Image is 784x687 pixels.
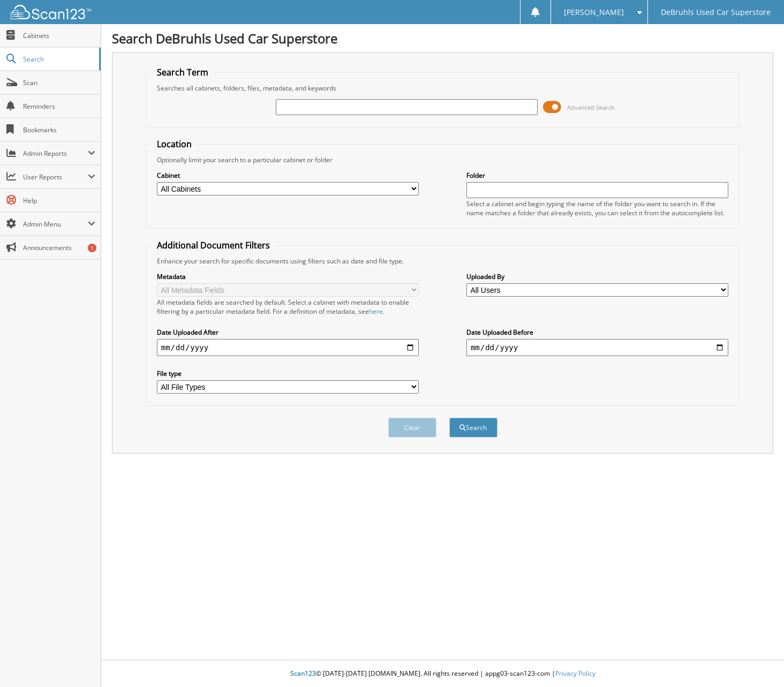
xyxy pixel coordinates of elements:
span: Advanced Search [567,103,615,111]
label: Uploaded By [466,272,728,281]
legend: Location [152,138,197,150]
span: Help [23,196,95,205]
span: Admin Reports [23,149,88,158]
h1: Search DeBruhls Used Car Superstore [112,29,773,47]
label: Date Uploaded After [157,328,419,337]
span: Scan [23,78,95,87]
legend: Additional Document Filters [152,239,275,251]
label: Folder [466,171,728,180]
div: Select a cabinet and begin typing the name of the folder you want to search in. If the name match... [466,199,728,217]
span: Search [23,55,94,64]
label: File type [157,369,419,378]
div: Enhance your search for specific documents using filters such as date and file type. [152,256,734,266]
span: Scan123 [290,669,316,678]
span: Reminders [23,102,95,111]
span: Admin Menu [23,220,88,229]
img: scan123-logo-white.svg [11,5,91,19]
button: Search [449,418,497,437]
span: User Reports [23,172,88,182]
label: Cabinet [157,171,419,180]
legend: Search Term [152,66,214,78]
label: Metadata [157,272,419,281]
div: Searches all cabinets, folders, files, metadata, and keywords [152,84,734,93]
input: end [466,339,728,356]
div: All metadata fields are searched by default. Select a cabinet with metadata to enable filtering b... [157,298,419,316]
span: Bookmarks [23,125,95,134]
span: DeBruhls Used Car Superstore [661,9,771,16]
label: Date Uploaded Before [466,328,728,337]
div: Optionally limit your search to a particular cabinet or folder [152,155,734,164]
a: Privacy Policy [555,669,595,678]
a: here [369,307,383,316]
span: [PERSON_NAME] [564,9,624,16]
span: Announcements [23,243,95,252]
span: Cabinets [23,31,95,40]
button: Clear [388,418,436,437]
div: © [DATE]-[DATE] [DOMAIN_NAME]. All rights reserved | appg03-scan123-com | [101,661,784,687]
input: start [157,339,419,356]
div: 1 [88,244,96,252]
